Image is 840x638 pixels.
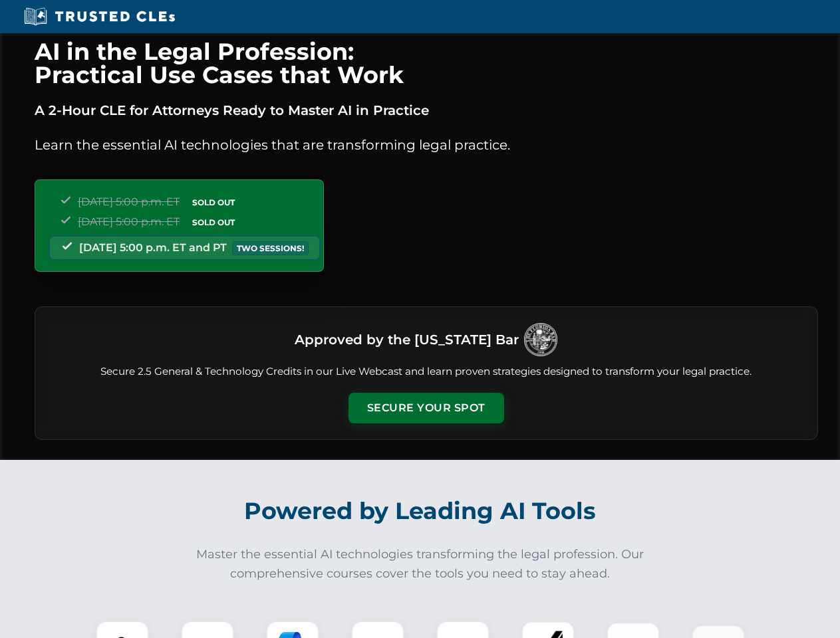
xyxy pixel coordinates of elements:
p: Master the essential AI technologies transforming the legal profession. Our comprehensive courses... [188,545,653,584]
h2: Powered by Leading AI Tools [52,488,789,534]
p: Secure 2.5 General & Technology Credits in our Live Webcast and learn proven strategies designed ... [51,364,801,379]
p: Learn the essential AI technologies that are transforming legal practice. [35,134,818,156]
p: A 2-Hour CLE for Attorneys Ready to Master AI in Practice [35,100,818,121]
button: Secure Your Spot [349,393,504,423]
span: SOLD OUT [188,215,239,229]
span: SOLD OUT [188,195,239,209]
h1: AI in the Legal Profession: Practical Use Cases that Work [35,40,818,86]
img: Logo [524,323,557,356]
span: [DATE] 5:00 p.m. ET [78,195,180,208]
img: Trusted CLEs [20,7,179,27]
h3: Approved by the [US_STATE] Bar [295,328,519,352]
span: [DATE] 5:00 p.m. ET [78,215,180,228]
